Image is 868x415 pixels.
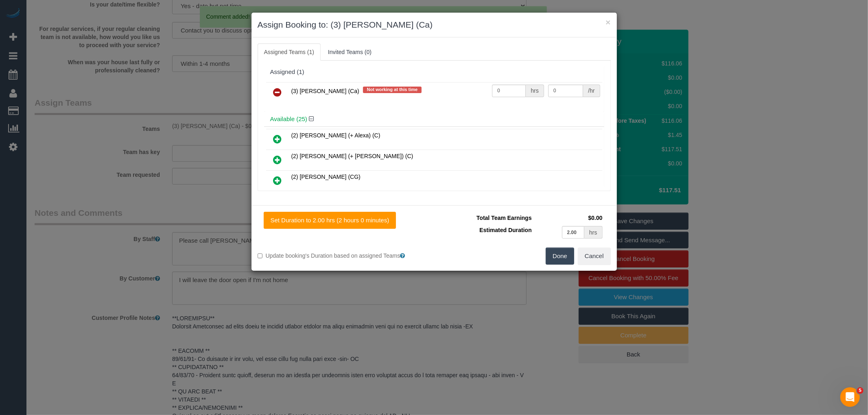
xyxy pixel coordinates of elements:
[363,87,422,93] span: Not working at this time
[606,18,610,26] button: ×
[264,212,396,229] button: Set Duration to 2.00 hrs (2 hours 0 minutes)
[534,212,605,224] td: $0.00
[258,43,321,61] a: Assigned Teams (1)
[291,132,380,139] span: (2) [PERSON_NAME] (+ Alexa) (C)
[840,387,860,407] iframe: Intercom live chat
[546,248,574,265] button: Done
[258,253,263,259] input: Update booking's Duration based on assigned Teams
[584,226,602,239] div: hrs
[857,387,864,394] span: 5
[258,252,428,260] label: Update booking's Duration based on assigned Teams
[291,88,359,94] span: (3) [PERSON_NAME] (Ca)
[291,153,413,159] span: (2) [PERSON_NAME] (+ [PERSON_NAME]) (C)
[526,85,544,97] div: hrs
[270,69,598,76] div: Assigned (1)
[479,227,531,233] span: Estimated Duration
[578,248,611,265] button: Cancel
[291,174,361,180] span: (2) [PERSON_NAME] (CG)
[321,43,378,61] a: Invited Teams (0)
[440,212,534,224] td: Total Team Earnings
[258,19,611,31] h3: Assign Booking to: (3) [PERSON_NAME] (Ca)
[270,116,598,123] h4: Available (25)
[583,85,600,97] div: /hr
